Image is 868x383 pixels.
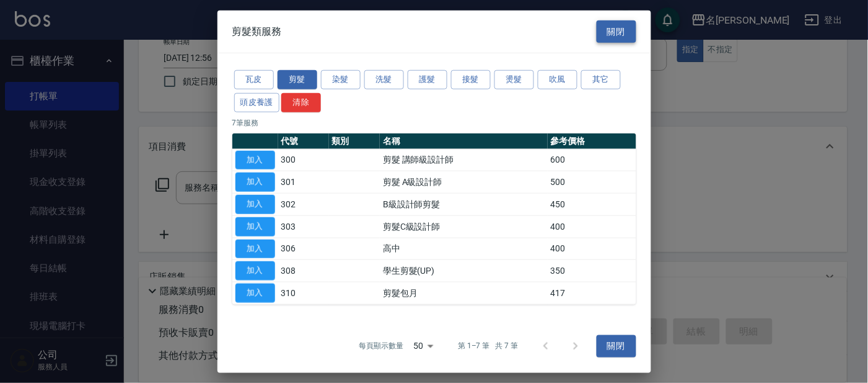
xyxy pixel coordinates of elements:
button: 吹風 [538,70,577,89]
td: 高中 [380,238,547,260]
td: 500 [548,171,636,194]
td: 308 [278,260,329,282]
td: 303 [278,215,329,238]
td: 剪髮 講師級設計師 [380,149,547,171]
td: 學生剪髮(UP) [380,260,547,282]
p: 每頁顯示數量 [359,341,403,352]
th: 代號 [278,133,329,149]
button: 加入 [235,195,275,214]
button: 剪髮 [278,70,317,89]
td: 剪髮包月 [380,282,547,304]
button: 洗髮 [364,70,404,89]
button: 染髮 [321,70,361,89]
button: 加入 [235,217,275,237]
button: 燙髮 [494,70,534,89]
div: 50 [408,330,438,363]
td: 400 [548,215,636,238]
th: 參考價格 [548,133,636,149]
td: 剪髮C級設計師 [380,215,547,238]
td: 300 [278,149,329,171]
button: 加入 [235,284,275,303]
button: 接髮 [451,70,491,89]
button: 頭皮養護 [234,93,280,112]
th: 名稱 [380,133,547,149]
th: 類別 [329,133,380,149]
td: B級設計師剪髮 [380,193,547,215]
td: 剪髮 A級設計師 [380,171,547,194]
button: 加入 [235,173,275,192]
button: 加入 [235,239,275,258]
td: 350 [548,260,636,282]
td: 310 [278,282,329,304]
button: 關閉 [597,20,636,43]
span: 剪髮類服務 [232,25,282,38]
p: 7 筆服務 [232,117,636,128]
button: 其它 [581,70,621,89]
td: 302 [278,193,329,215]
td: 450 [548,193,636,215]
button: 關閉 [597,335,636,358]
td: 600 [548,149,636,171]
button: 清除 [281,93,321,112]
td: 306 [278,238,329,260]
td: 301 [278,171,329,194]
button: 加入 [235,261,275,281]
button: 護髮 [408,70,447,89]
button: 加入 [235,150,275,169]
button: 瓦皮 [234,70,274,89]
td: 417 [548,282,636,304]
td: 400 [548,238,636,260]
p: 第 1–7 筆 共 7 筆 [458,341,518,352]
